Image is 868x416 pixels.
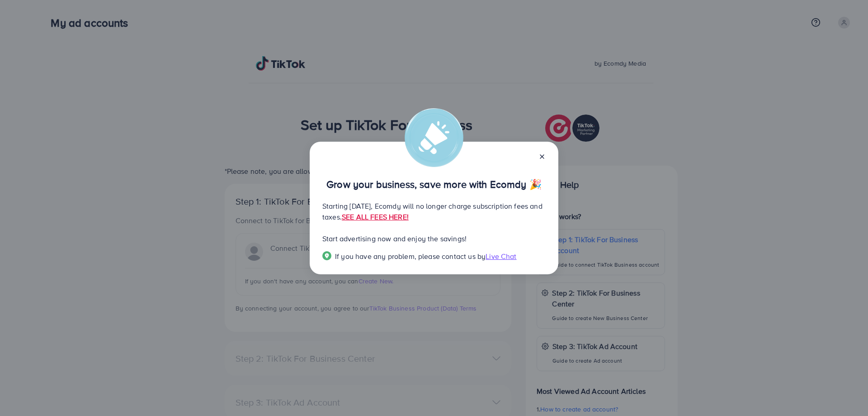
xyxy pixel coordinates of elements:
p: Grow your business, save more with Ecomdy 🎉 [322,179,546,190]
img: Popup guide [322,251,331,260]
a: SEE ALL FEES HERE! [342,212,409,222]
img: alert [405,108,463,167]
p: Start advertising now and enjoy the savings! [322,233,546,244]
span: Live Chat [486,251,516,261]
span: If you have any problem, please contact us by [335,251,486,261]
p: Starting [DATE], Ecomdy will no longer charge subscription fees and taxes. [322,201,546,222]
